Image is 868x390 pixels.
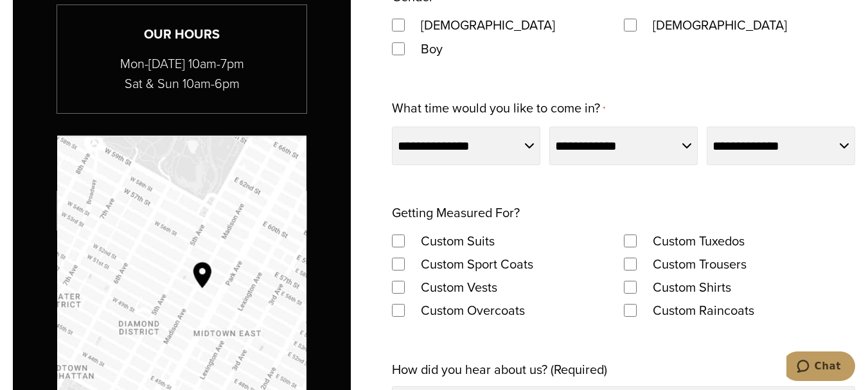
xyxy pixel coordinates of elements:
label: What time would you like to come in? [392,96,605,121]
h3: Our Hours [57,24,306,44]
iframe: Opens a widget where you can chat to one of our agents [786,351,855,384]
label: Custom Overcoats [408,299,538,322]
label: Custom Shirts [640,276,744,299]
label: Custom Sport Coats [408,253,546,276]
label: [DEMOGRAPHIC_DATA] [408,13,568,37]
label: Custom Vests [408,276,510,299]
label: [DEMOGRAPHIC_DATA] [640,13,800,37]
label: Custom Tuxedos [640,229,757,253]
legend: Getting Measured For? [392,201,520,224]
label: Custom Raincoats [640,299,767,322]
label: How did you hear about us? (Required) [392,358,607,381]
p: Mon-[DATE] 10am-7pm Sat & Sun 10am-6pm [57,54,306,94]
label: Boy [408,37,456,60]
label: Custom Suits [408,229,508,253]
label: Custom Trousers [640,253,759,276]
